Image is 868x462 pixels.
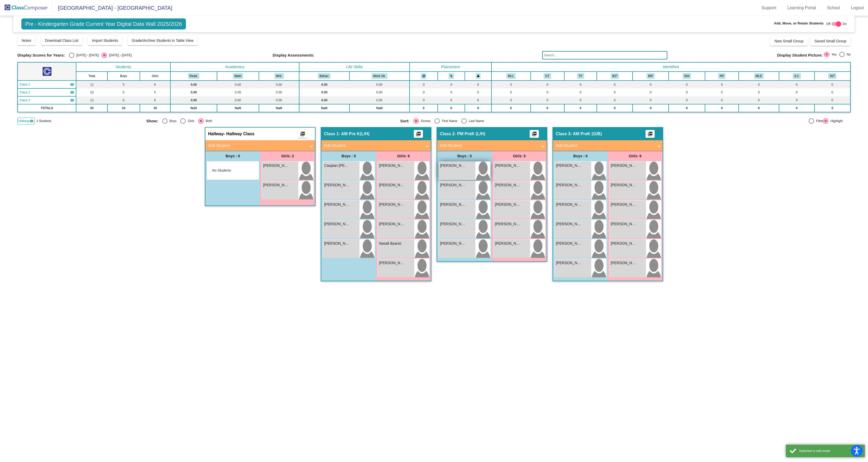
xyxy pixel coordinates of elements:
mat-icon: visibility [70,98,74,102]
th: Keep with students [438,72,465,81]
td: 16 [107,104,140,112]
span: Sort: [400,119,410,123]
button: RP [718,73,726,79]
div: Girls: 6 [608,151,663,161]
td: 0 [465,96,491,104]
td: 10 [76,88,107,96]
td: 0 [633,88,668,96]
div: Boys : 6 [553,151,608,161]
span: Display Assessments: [273,53,314,58]
td: 0 [438,96,465,104]
button: Grade/Archive Students in Table View [127,36,198,45]
th: Identified Talent Pool [564,72,597,81]
button: MLL [506,73,516,79]
td: 0.00 [170,88,217,96]
button: New Small Group [770,36,808,46]
mat-icon: picture_as_pdf [647,131,653,139]
th: Intervention [815,72,851,81]
td: 0 [705,81,739,88]
td: 0.00 [170,96,217,104]
td: 11 [76,81,107,88]
span: [PERSON_NAME] [379,260,405,266]
span: Class 2 [440,131,455,137]
th: Students [76,62,170,72]
td: 0 [669,88,705,96]
td: 0 [491,104,531,112]
td: 0 [739,96,779,104]
span: Class 1 [19,82,30,87]
td: 0 [410,81,438,88]
th: Behavior Intervention Plan [633,72,668,81]
td: No teacher - AM PreK (G/B) [18,96,76,104]
td: 0 [597,104,633,112]
td: 0 [531,88,564,96]
span: [PERSON_NAME] [440,163,466,168]
span: [PERSON_NAME] [263,163,289,168]
th: READ Plan [705,72,739,81]
span: Hallway [208,131,224,137]
div: Girls: 2 [260,151,315,161]
th: Academics [170,62,299,72]
span: Show: [146,119,158,123]
span: [PERSON_NAME] [263,182,289,188]
a: Support [757,4,781,12]
td: 5 [140,88,170,96]
span: [PERSON_NAME] [556,182,582,188]
td: 0 [779,104,814,112]
span: [PERSON_NAME] [611,202,637,207]
button: GT [544,73,551,79]
span: [PERSON_NAME] [324,241,351,246]
span: [GEOGRAPHIC_DATA] - [GEOGRAPHIC_DATA] [53,4,172,12]
td: 0.00 [299,88,349,96]
td: NaN [217,104,259,112]
mat-icon: visibility [70,90,74,94]
div: Last Name [467,119,484,123]
span: [PERSON_NAME] [556,241,582,246]
span: [PERSON_NAME] [495,202,521,207]
button: Writ. [274,73,284,79]
span: No Students [212,168,245,173]
td: 0 [815,88,851,96]
span: Display Scores for Years: [17,53,65,58]
div: Boys : 5 [437,151,492,161]
span: [PERSON_NAME] [611,163,637,168]
th: Identified [491,62,850,72]
span: [PERSON_NAME] [495,221,521,227]
span: Display Student Picture: [777,53,823,58]
th: Individualized Education Plan [597,72,633,81]
button: 504 [683,73,691,79]
span: Class 2 [19,90,30,95]
button: Import Students [88,36,122,45]
button: Notes [17,36,36,45]
button: BIP [647,73,655,79]
th: Major Life Event [739,72,779,81]
span: Saved Small Group [815,39,846,43]
td: 0 [438,104,465,112]
span: Class 3 [556,131,570,137]
span: [PERSON_NAME] [440,182,466,188]
td: 0 [597,88,633,96]
div: First Name [440,119,457,123]
button: Behav. [318,73,331,79]
th: ILC Program Supported [779,72,814,81]
span: Off [826,22,830,26]
span: [PERSON_NAME] [611,221,637,227]
td: 0 [410,88,438,96]
td: 0 [531,96,564,104]
td: NaN [170,104,217,112]
span: [PERSON_NAME] [379,163,405,168]
span: [PERSON_NAME] [440,241,466,246]
mat-panel-title: Add Student [208,143,306,149]
div: Girls [186,119,194,123]
th: Gifted and Talented [531,72,564,81]
td: 0 [739,104,779,112]
td: 0 [438,81,465,88]
mat-panel-title: Add Student [324,143,422,149]
td: 0 [531,81,564,88]
button: ILC [793,73,801,79]
span: - AM Pre K(L/H) [339,131,369,137]
td: NaN [259,104,299,112]
mat-radio-group: Select an option [69,53,132,58]
th: Keep with teacher [465,72,491,81]
span: Class 1 [324,131,339,137]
